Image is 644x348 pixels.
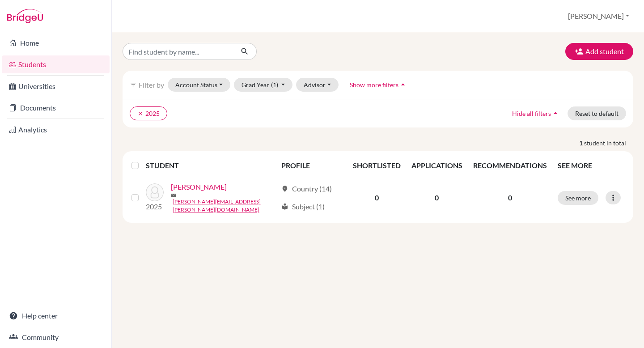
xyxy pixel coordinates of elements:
[234,78,293,92] button: Grad Year(1)
[2,328,110,346] a: Community
[139,81,164,89] span: Filter by
[406,155,468,176] th: APPLICATIONS
[342,78,415,92] button: Show more filtersarrow_drop_up
[473,192,547,203] p: 0
[347,176,406,219] td: 0
[276,155,347,176] th: PROFILE
[130,106,167,120] button: clear2025
[7,9,43,23] img: Bridge-U
[565,43,633,60] button: Add student
[281,183,332,194] div: Country (14)
[168,78,230,92] button: Account Status
[2,121,110,139] a: Analytics
[171,193,176,198] span: mail
[2,99,110,117] a: Documents
[551,109,560,118] i: arrow_drop_up
[350,81,398,89] span: Show more filters
[398,80,407,89] i: arrow_drop_up
[2,307,110,325] a: Help center
[579,138,584,148] strong: 1
[296,78,339,92] button: Advisor
[146,201,164,212] p: 2025
[512,110,551,117] span: Hide all filters
[584,138,633,148] span: student in total
[558,191,598,205] button: See more
[281,185,288,192] span: location_on
[568,106,626,120] button: Reset to default
[468,155,552,176] th: RECOMMENDATIONS
[2,77,110,95] a: Universities
[281,203,288,210] span: local_library
[281,201,325,212] div: Subject (1)
[347,155,406,176] th: SHORTLISTED
[146,183,164,201] img: Gutierrez, Mariela
[146,155,276,176] th: STUDENT
[406,176,468,219] td: 0
[137,110,144,117] i: clear
[123,43,233,60] input: Find student by name...
[564,8,633,25] button: [PERSON_NAME]
[2,34,110,52] a: Home
[552,155,630,176] th: SEE MORE
[173,198,277,214] a: [PERSON_NAME][EMAIL_ADDRESS][PERSON_NAME][DOMAIN_NAME]
[130,81,137,88] i: filter_list
[271,81,278,89] span: (1)
[2,55,110,73] a: Students
[504,106,568,120] button: Hide all filtersarrow_drop_up
[171,182,227,192] a: [PERSON_NAME]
